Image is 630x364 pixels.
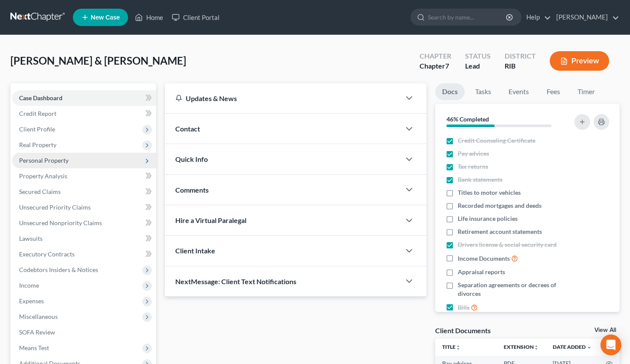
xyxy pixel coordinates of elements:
a: Unsecured Nonpriority Claims [12,215,156,231]
div: Open Intercom Messenger [600,334,621,355]
span: New Case [91,14,120,21]
span: NextMessage: Client Text Notifications [175,277,296,285]
strong: 46% Completed [446,115,489,123]
a: Extensionunfold_more [504,344,539,350]
a: Client Portal [167,10,224,25]
i: expand_more [587,345,592,350]
span: Life insurance policies [458,214,518,223]
a: Case Dashboard [12,90,156,106]
div: Updates & News [175,94,390,103]
span: Bank statements [458,175,502,184]
span: Contact [175,125,200,133]
span: Secured Claims [19,188,61,195]
span: Income Documents [458,254,510,263]
span: Quick Info [175,155,208,163]
a: Date Added expand_more [553,344,592,350]
span: Bills [458,303,469,312]
a: Timer [571,83,602,100]
span: Executory Contracts [19,250,75,258]
button: Preview [550,51,609,71]
span: Recorded mortgages and deeds [458,201,541,210]
a: View All [594,327,616,333]
a: Tasks [468,83,498,100]
span: 7 [445,62,449,70]
a: Fees [539,83,567,100]
span: Retirement account statements [458,227,542,236]
div: Client Documents [435,326,491,335]
span: Hire a Virtual Paralegal [175,216,246,224]
span: Personal Property [19,157,69,164]
span: Codebtors Insiders & Notices [19,266,98,273]
span: Credit Report [19,110,56,117]
div: Status [465,51,491,61]
span: Case Dashboard [19,94,62,102]
a: Property Analysis [12,168,156,184]
div: Lead [465,61,491,71]
a: Help [522,10,551,25]
div: Chapter [420,51,451,61]
div: District [505,51,536,61]
span: Real Property [19,141,56,148]
span: Separation agreements or decrees of divorces [458,281,566,298]
a: SOFA Review [12,325,156,340]
a: [PERSON_NAME] [552,10,619,25]
a: Titleunfold_more [442,344,461,350]
a: Home [131,10,167,25]
a: Executory Contracts [12,246,156,262]
span: Credit Counseling Certificate [458,136,535,145]
a: Docs [435,83,465,100]
div: Chapter [420,61,451,71]
a: Unsecured Priority Claims [12,200,156,215]
a: Secured Claims [12,184,156,200]
span: Client Profile [19,125,55,133]
span: Expenses [19,297,44,305]
span: Client Intake [175,246,215,255]
span: Income [19,282,39,289]
span: Comments [175,186,209,194]
span: Unsecured Priority Claims [19,203,91,211]
a: Lawsuits [12,231,156,246]
i: unfold_more [534,345,539,350]
a: Events [502,83,536,100]
span: Pay advices [458,149,489,158]
input: Search by name... [428,9,507,25]
span: Unsecured Nonpriority Claims [19,219,102,226]
span: Tax returns [458,162,488,171]
i: unfold_more [456,345,461,350]
span: Drivers license & social security card [458,240,557,249]
span: Lawsuits [19,235,43,242]
div: RIB [505,61,536,71]
span: SOFA Review [19,328,55,336]
span: Miscellaneous [19,313,58,320]
span: Means Test [19,344,49,351]
span: [PERSON_NAME] & [PERSON_NAME] [10,54,186,67]
span: Appraisal reports [458,268,505,276]
span: Titles to motor vehicles [458,188,521,197]
span: Property Analysis [19,172,67,180]
a: Credit Report [12,106,156,121]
